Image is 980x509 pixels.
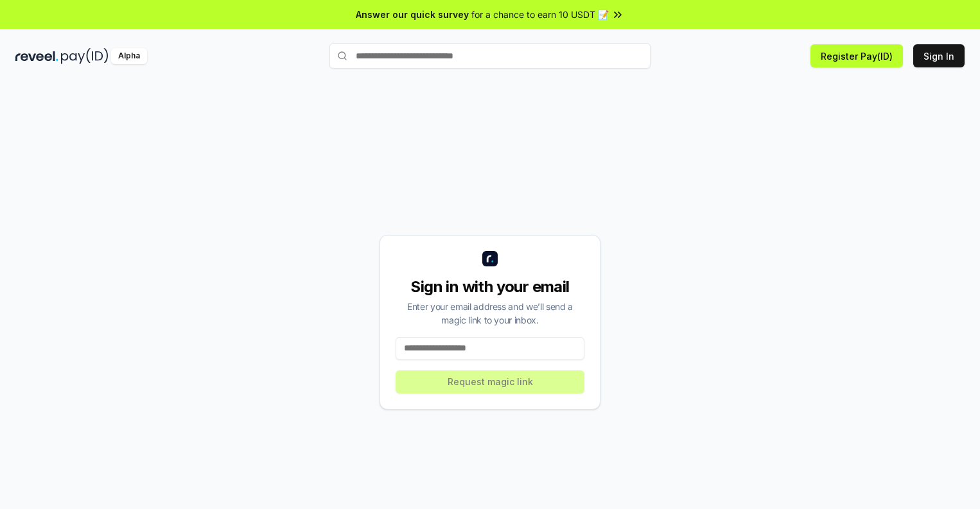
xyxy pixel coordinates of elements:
div: Alpha [111,48,147,64]
img: logo_small [482,251,498,266]
div: Sign in with your email [396,277,584,297]
button: Register Pay(ID) [810,44,903,67]
img: pay_id [61,48,109,64]
div: Enter your email address and we’ll send a magic link to your inbox. [396,300,584,327]
span: Answer our quick survey [356,8,469,21]
button: Sign In [913,44,965,67]
img: reveel_dark [15,48,58,64]
span: for a chance to earn 10 USDT 📝 [471,8,609,21]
